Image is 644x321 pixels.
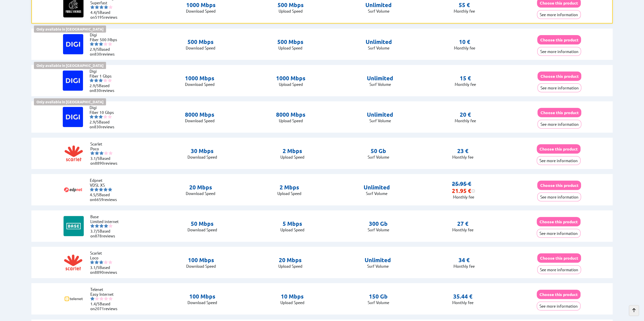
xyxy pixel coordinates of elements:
button: Choose this product [537,217,580,226]
p: 10 € [459,38,470,45]
li: Based on reviews [90,192,120,202]
button: Choose this product [537,108,581,117]
button: See more information [537,192,581,201]
li: Poco [90,146,121,151]
img: starnr3 [99,187,103,191]
img: starnr2 [95,297,99,301]
img: starnr4 [103,78,107,82]
p: Surf Volume [365,9,392,13]
button: See more information [537,47,581,56]
button: See more information [537,156,580,165]
button: Choose this product [537,181,581,190]
li: Based on reviews [90,265,120,275]
p: 500 Mbps [278,2,304,9]
li: Based on reviews [90,229,121,238]
span: 2.9/5 [90,83,99,88]
a: Choose this product [537,256,581,260]
li: Loco [90,255,120,260]
img: Logo of Digi [63,70,83,91]
img: starnr4 [103,42,108,46]
p: 1000 Mbps [185,75,215,82]
p: Download Speed [188,155,217,159]
p: Upload Speed [280,227,304,232]
button: See more information [537,265,581,274]
a: See more information [537,12,581,17]
a: Choose this product [537,183,581,188]
p: 30 Mbps [188,147,217,155]
img: starnr5 [108,42,112,46]
img: starnr2 [95,151,99,155]
li: Base [90,214,121,219]
p: 1000 Mbps [276,75,305,82]
span: 2071 [95,306,104,311]
p: 50 Mbps [188,220,217,227]
p: 2 Mbps [280,147,304,155]
p: 8000 Mbps [276,111,305,118]
p: Upload Speed [276,118,305,123]
img: Logo of Base [64,216,84,236]
a: Choose this product [537,292,580,297]
img: starnr1 [90,224,94,228]
span: 830 [94,52,101,56]
p: Unlimited [364,184,390,191]
p: 15 € [460,75,471,82]
p: 20 € [460,111,471,118]
a: See more information [537,267,581,272]
a: Choose this product [537,1,581,5]
button: See more information [537,229,580,238]
p: Upload Speed [278,9,304,13]
p: 150 Gb [367,293,389,300]
span: 6659 [94,197,103,202]
img: information [471,189,475,193]
p: Monthly fee [452,300,473,305]
span: 3.1/5 [90,156,100,161]
p: Upload Speed [277,45,303,50]
p: 5 Mbps [280,220,304,227]
img: Logo of Digi [63,107,83,127]
p: 8000 Mbps [185,111,215,118]
span: 1.4/5 [90,301,100,306]
p: 500 Mbps [186,38,215,45]
a: See more information [537,304,580,308]
li: Based on reviews [90,47,120,56]
li: Based on reviews [90,10,121,19]
p: Monthly fee [452,227,473,232]
p: Surf Volume [364,191,390,196]
a: See more information [537,49,581,54]
img: starnr4 [103,115,107,119]
b: Only available in [GEOGRAPHIC_DATA] [36,27,103,31]
p: 50 Gb [367,147,389,155]
span: 3.7/5 [90,229,100,233]
p: Monthly fee [454,45,475,50]
button: See more information [537,302,580,310]
img: Logo of Edpnet [63,180,83,200]
p: Download Speed [186,264,216,268]
p: Surf Volume [367,155,389,159]
p: Surf Volume [366,45,392,50]
li: Scarlet [90,251,120,255]
span: 8890 [95,270,104,275]
p: 500 Mbps [277,38,303,45]
a: Choose this product [537,219,580,224]
li: Fiber 10 Gbps [90,110,120,115]
img: starnr3 [99,42,103,46]
p: Monthly fee [454,9,475,13]
p: Download Speed [186,45,215,50]
img: starnr4 [104,224,108,228]
span: 3.1/5 [90,265,99,270]
img: starnr2 [94,187,98,191]
p: Unlimited [367,111,393,118]
img: starnr3 [99,78,103,82]
p: Unlimited [365,2,392,9]
img: starnr4 [104,5,108,9]
img: starnr3 [99,224,103,228]
span: 2.9/5 [90,119,99,124]
p: Unlimited [367,75,393,82]
p: Surf Volume [367,227,389,232]
img: starnr5 [109,151,113,155]
img: Logo of Scarlet [63,252,83,273]
img: starnr5 [109,5,113,9]
p: Download Speed [186,191,215,196]
li: Digi [90,105,120,110]
b: Only available in [GEOGRAPHIC_DATA] [36,100,103,104]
